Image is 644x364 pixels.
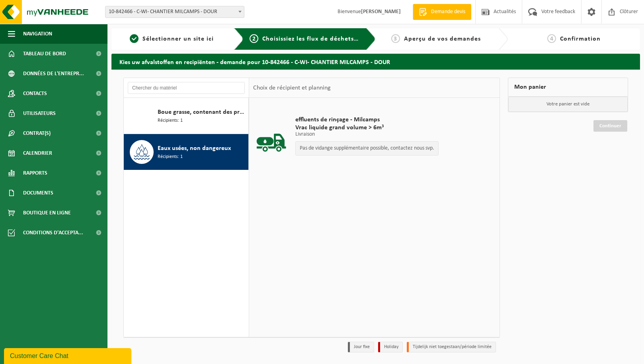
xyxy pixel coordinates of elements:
span: Confirmation [560,36,601,42]
button: Boue grasse, contenant des produits d'origine animale, catégorie 3 (agriculture, distribution, in... [124,98,249,134]
span: Sélectionner un site ici [142,36,214,42]
span: Choisissiez les flux de déchets et récipients [262,36,395,42]
li: Tijdelijk niet toegestaan/période limitée [407,342,496,352]
a: 1Sélectionner un site ici [115,34,228,44]
div: Mon panier [508,78,628,97]
a: Demande devis [413,4,471,20]
span: Rapports [23,163,47,183]
span: Navigation [23,24,52,44]
p: Votre panier est vide [508,97,628,112]
span: Boue grasse, contenant des produits d'origine animale, catégorie 3 (agriculture, distribution, in... [158,107,246,117]
span: 4 [547,34,556,43]
span: Tableau de bord [23,44,66,64]
div: Choix de récipient et planning [249,78,335,98]
span: Calendrier [23,143,52,163]
iframe: chat widget [4,346,133,364]
span: Récipients: 1 [158,117,183,125]
li: Holiday [378,342,403,352]
span: Boutique en ligne [23,203,71,223]
span: Récipients: 1 [158,153,183,161]
span: 10-842466 - C-WI- CHANTIER MILCAMPS - DOUR [105,6,244,18]
h2: Kies uw afvalstoffen en recipiënten - demande pour 10-842466 - C-WI- CHANTIER MILCAMPS - DOUR [111,54,640,69]
li: Jour fixe [348,342,374,352]
a: Continuer [593,120,627,132]
button: Eaux usées, non dangereux Récipients: 1 [124,134,249,170]
span: Utilisateurs [23,103,56,123]
span: 2 [250,34,258,43]
span: Eaux usées, non dangereux [158,144,231,153]
span: Contacts [23,84,47,103]
span: 3 [391,34,400,43]
span: Documents [23,183,53,203]
span: 1 [130,34,139,43]
span: Aperçu de vos demandes [404,36,481,42]
span: 10-842466 - C-WI- CHANTIER MILCAMPS - DOUR [105,6,244,18]
span: effluents de rinçage - Milcamps [295,116,439,124]
span: Contrat(s) [23,123,51,143]
strong: [PERSON_NAME] [361,9,401,15]
span: Conditions d'accepta... [23,223,83,243]
span: Données de l'entrepr... [23,64,84,84]
p: Livraison [295,132,439,137]
span: Vrac liquide grand volume > 6m³ [295,124,439,132]
input: Chercher du matériel [128,82,245,94]
p: Pas de vidange supplémentaire possible, contactez nous svp. [300,146,434,151]
span: Demande devis [429,8,467,16]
